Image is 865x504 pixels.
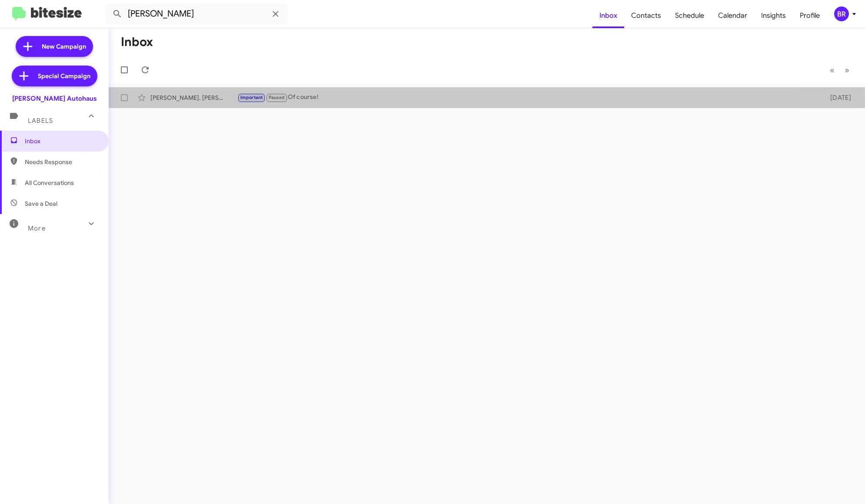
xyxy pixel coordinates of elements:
[121,35,153,49] h1: Inbox
[105,3,288,24] input: Search
[754,3,793,28] a: Insights
[25,137,99,145] span: Inbox
[25,178,74,187] span: All Conversations
[830,65,835,76] span: «
[150,93,237,102] div: [PERSON_NAME]. [PERSON_NAME]
[668,3,711,28] a: Schedule
[269,95,285,100] span: Paused
[816,93,858,102] div: [DATE]
[28,117,53,125] span: Labels
[825,61,855,79] nav: Page navigation example
[834,7,849,21] div: BR
[793,3,827,28] a: Profile
[25,199,57,208] span: Save a Deal
[42,42,86,51] span: New Campaign
[845,65,849,76] span: »
[839,61,855,79] button: Next
[592,3,624,28] a: Inbox
[624,3,668,28] a: Contacts
[16,36,93,57] a: New Campaign
[12,66,97,86] a: Special Campaign
[28,224,46,232] span: More
[240,95,263,100] span: Important
[825,61,840,79] button: Previous
[237,92,816,102] div: Of course!
[38,72,90,80] span: Special Campaign
[12,94,97,103] div: [PERSON_NAME] Autohaus
[25,158,99,166] span: Needs Response
[711,3,754,28] a: Calendar
[827,7,855,21] button: BR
